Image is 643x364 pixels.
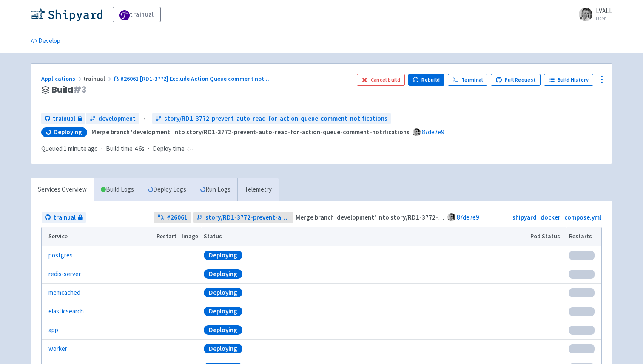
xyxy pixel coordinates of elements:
a: story/RD1-3772-prevent-auto-read-for-action-queue-comment-notifications [152,113,391,124]
div: Deploying [204,344,242,353]
a: Services Overview [31,178,94,201]
a: memcached [48,288,80,298]
button: Rebuild [408,74,445,86]
a: shipyard_docker_compose.yml [512,213,601,221]
div: · · [41,144,199,154]
span: LVALL [596,7,612,15]
a: app [48,325,58,335]
th: Status [201,227,528,246]
a: Applications [41,75,83,82]
time: 1 minute ago [64,144,98,152]
a: Terminal [448,74,487,86]
a: Build History [544,74,593,86]
span: Build [51,85,86,95]
div: Deploying [204,307,242,316]
span: 4.6s [134,144,145,154]
div: Deploying [204,288,242,297]
th: Restart [154,227,179,246]
a: Develop [31,29,60,53]
th: Image [179,227,201,246]
a: 87de7e9 [422,128,444,136]
th: Pod Status [528,227,566,246]
span: #26061 [RD1-3772] Exclude Action Queue comment not ... [120,75,269,82]
div: Deploying [204,251,242,260]
a: development [86,113,139,124]
a: #26061 [154,212,191,223]
span: Build time [106,144,133,154]
span: Deploy time [153,144,185,154]
strong: Merge branch 'development' into story/RD1-3772-prevent-auto-read-for-action-queue-comment-notific... [296,213,614,221]
small: User [596,16,612,21]
a: Deploy Logs [141,178,193,201]
a: redis-server [48,269,81,279]
span: story/RD1-3772-prevent-auto-read-for-action-queue-comment-notifications [164,114,387,124]
a: story/RD1-3772-prevent-auto-read-for-action-queue-comment-notifications [193,212,293,223]
span: trainual [53,213,76,223]
a: LVALL User [574,8,612,21]
a: trainual [113,7,161,22]
a: Pull Request [491,74,541,86]
button: Cancel build [357,74,405,86]
span: development [98,114,136,124]
span: trainual [53,114,75,124]
th: Service [42,227,154,246]
a: elasticsearch [48,307,84,316]
span: ← [142,114,149,124]
a: trainual [42,212,86,223]
div: Deploying [204,325,242,335]
a: Telemetry [237,178,279,201]
span: trainual [83,75,113,82]
strong: Merge branch 'development' into story/RD1-3772-prevent-auto-read-for-action-queue-comment-notific... [91,128,410,136]
img: Shipyard logo [31,8,102,21]
a: postgres [48,251,73,260]
span: -:-- [186,144,194,154]
div: Deploying [204,269,242,279]
a: Build Logs [94,178,141,201]
span: Queued [41,144,98,152]
a: trainual [41,113,85,124]
a: #26061 [RD1-3772] Exclude Action Queue comment not... [113,75,270,82]
a: worker [48,344,67,354]
span: Deploying [54,128,82,136]
strong: # 26061 [167,213,188,223]
a: 87de7e9 [457,213,479,221]
th: Restarts [566,227,601,246]
span: story/RD1-3772-prevent-auto-read-for-action-queue-comment-notifications [205,213,290,223]
a: Run Logs [193,178,237,201]
span: # 3 [73,84,86,96]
